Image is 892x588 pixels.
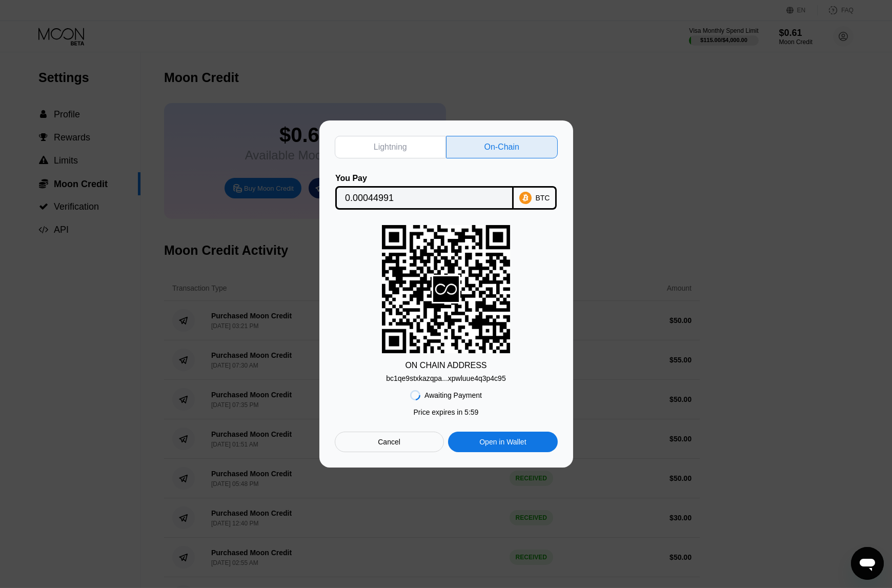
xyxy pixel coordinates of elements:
[335,174,514,183] div: You Pay
[851,547,884,580] iframe: Button to launch messaging window
[386,374,506,382] div: bc1qe9stxkazqpa...xpwluue4q3p4c95
[378,437,400,447] div: Cancel
[374,142,407,152] div: Lightning
[335,136,447,158] div: Lightning
[405,361,486,370] div: ON CHAIN ADDRESS
[446,136,558,158] div: On-Chain
[386,370,506,382] div: bc1qe9stxkazqpa...xpwluue4q3p4c95
[424,391,482,399] div: Awaiting Payment
[479,437,526,447] div: Open in Wallet
[414,408,479,416] div: Price expires in
[335,432,444,452] div: Cancel
[536,194,550,202] div: BTC
[484,142,519,152] div: On-Chain
[335,174,558,210] div: You PayBTC
[464,408,478,416] span: 5 : 59
[448,432,557,452] div: Open in Wallet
